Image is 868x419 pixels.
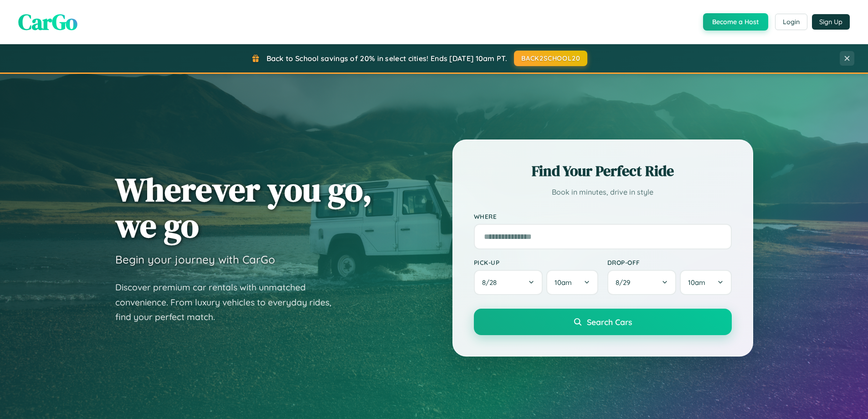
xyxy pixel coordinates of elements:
button: Login [775,14,807,30]
span: 10am [688,278,705,287]
button: 8/28 [474,270,543,295]
button: Sign Up [812,14,850,30]
h1: Wherever you go, we go [115,171,372,243]
p: Discover premium car rentals with unmatched convenience. From luxury vehicles to everyday rides, ... [115,280,343,325]
span: 8 / 28 [482,278,501,287]
button: 10am [546,270,598,295]
label: Drop-off [607,259,732,266]
h3: Begin your journey with CarGo [115,253,275,266]
span: CarGo [18,7,77,37]
span: Back to School savings of 20% in select cities! Ends [DATE] 10am PT. [267,54,507,63]
button: Become a Host [703,13,768,31]
button: BACK2SCHOOL20 [514,51,587,66]
button: Search Cars [474,309,732,335]
span: Search Cars [587,317,632,327]
button: 10am [680,270,731,295]
button: 8/29 [607,270,677,295]
span: 10am [555,278,572,287]
span: 8 / 29 [616,278,635,287]
p: Book in minutes, drive in style [474,186,732,199]
h2: Find Your Perfect Ride [474,161,732,181]
label: Pick-up [474,259,598,266]
label: Where [474,212,732,220]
